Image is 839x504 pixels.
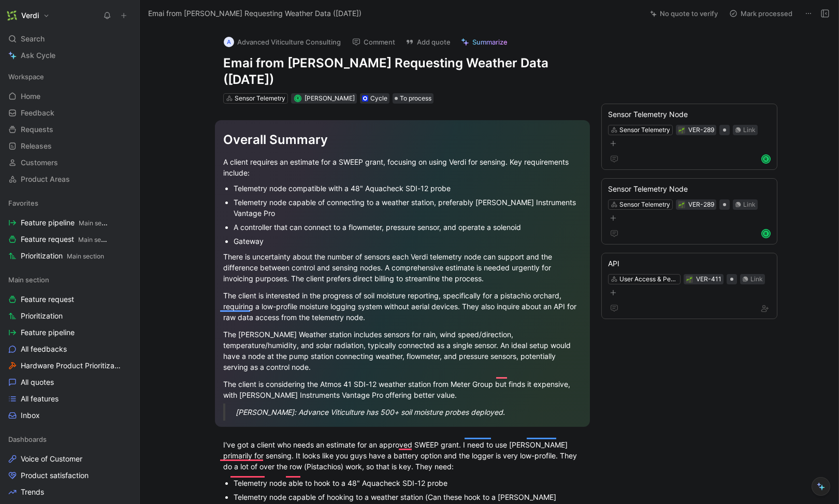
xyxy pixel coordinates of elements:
[686,277,692,283] img: 🌱
[223,329,582,372] div: The [PERSON_NAME] Weather station includes sensors for rain, wind speed/direction, temperature/hu...
[223,251,582,284] div: There is uncertainty about the number of sensors each Verdi telemetry node can support and the di...
[750,274,763,284] div: Link
[4,375,135,390] a: All quotes
[21,251,104,262] span: Prioritization
[678,126,685,134] button: 🌱
[21,49,55,62] span: Ask Cycle
[678,201,685,208] button: 🌱
[21,311,63,321] span: Prioritization
[4,358,135,373] a: Hardware Product Prioritization
[8,434,47,444] span: Dashboards
[21,487,44,497] span: Trends
[8,198,38,208] span: Favorites
[619,199,670,210] div: Sensor Telemetry
[21,91,40,102] span: Home
[4,272,135,423] div: Main sectionFeature requestPrioritizationFeature pipelineAll feedbacksHardware Product Prioritiza...
[456,35,512,49] button: Summarize
[235,93,285,104] div: Sensor Telemetry
[762,230,770,237] div: R
[4,69,135,84] div: Workspace
[645,6,722,21] button: No quote to verify
[4,232,135,247] a: Feature requestMain section
[148,7,361,20] span: Emai from [PERSON_NAME] Requesting Weather Data ([DATE])
[743,125,756,135] div: Link
[223,379,582,400] div: The client is considering the Atmos 41 SDI-12 weather station from Meter Group but finds it expen...
[21,174,70,184] span: Product Areas
[21,33,45,45] span: Search
[21,327,75,338] span: Feature pipeline
[678,202,685,208] img: 🌱
[4,138,135,154] a: Releases
[4,484,135,500] a: Trends
[4,8,52,23] button: VerdiVerdi
[234,197,582,219] div: Telemetry node capable of connecting to a weather station, preferably [PERSON_NAME] Instruments V...
[4,248,135,264] a: PrioritizationMain section
[4,31,135,47] div: Search
[370,93,387,104] div: Cycle
[4,122,135,137] a: Requests
[4,431,135,447] div: Dashboards
[21,361,121,371] span: Hardware Product Prioritization
[8,275,49,285] span: Main section
[762,155,770,163] div: R
[4,408,135,423] a: Inbox
[223,439,582,472] div: I've got a client who needs an estimate for an approved SWEEP grant. I need to use [PERSON_NAME] ...
[725,6,797,21] button: Mark processed
[21,294,74,305] span: Feature request
[743,199,756,210] div: Link
[4,391,135,407] a: All features
[686,276,693,283] div: 🌱
[8,71,44,82] span: Workspace
[4,308,135,324] a: Prioritization
[21,377,54,387] span: All quotes
[21,454,82,464] span: Voice of Customer
[608,257,771,270] div: API
[4,215,135,231] a: Feature pipelineMain section
[608,183,771,195] div: Sensor Telemetry Node
[688,199,714,210] div: VER-289
[21,470,89,481] span: Product satisfaction
[4,155,135,170] a: Customers
[79,219,116,227] span: Main section
[619,274,677,284] div: User Access & Permissions
[696,274,721,284] div: VER-411
[234,236,582,247] div: Gateway
[4,89,135,104] a: Home
[678,127,685,134] img: 🌱
[234,478,582,488] div: Telemetry node able to hook to a 48" Aquacheck SDI-12 probe
[21,234,110,245] span: Feature request
[224,37,234,47] div: A
[78,236,115,243] span: Main section
[21,218,110,228] span: Feature pipeline
[223,131,582,149] div: Overall Summary
[4,468,135,483] a: Product satisfaction
[305,94,355,102] span: [PERSON_NAME]
[4,48,135,63] a: Ask Cycle
[21,108,54,118] span: Feedback
[236,407,594,417] div: [PERSON_NAME]: Advance Viticulture has 500+ soil moisture probes deployed.
[295,96,301,102] div: R
[21,11,39,20] h1: Verdi
[619,125,670,135] div: Sensor Telemetry
[234,183,582,194] div: Telemetry node compatible with a 48" Aquacheck SDI-12 probe
[21,410,40,421] span: Inbox
[4,341,135,357] a: All feedbacks
[223,55,582,88] h1: Emai from [PERSON_NAME] Requesting Weather Data ([DATE])
[21,344,67,354] span: All feedbacks
[688,125,714,135] div: VER-289
[608,108,771,121] div: Sensor Telemetry Node
[21,124,53,135] span: Requests
[393,93,433,104] div: To process
[4,195,135,211] div: Favorites
[21,394,59,404] span: All features
[223,156,582,178] div: A client requires an estimate for a SWEEP grant, focusing on using Verdi for sensing. Key require...
[4,171,135,187] a: Product Areas
[7,10,17,21] img: Verdi
[67,252,104,260] span: Main section
[219,34,345,50] button: AAdvanced Viticulture Consulting
[4,105,135,121] a: Feedback
[21,141,52,151] span: Releases
[4,272,135,287] div: Main section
